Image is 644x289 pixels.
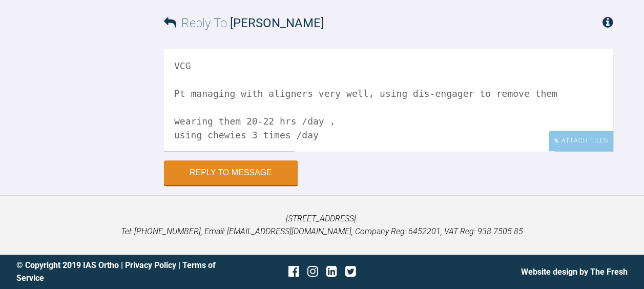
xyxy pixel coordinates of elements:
[164,13,324,33] h3: Reply To
[164,49,613,151] textarea: VCG Pt managing with aligners very well, using dis-engager to remove them wearing them 20-22 hrs ...
[549,131,613,151] div: Attach Files
[125,260,176,270] a: Privacy Policy
[521,267,628,277] a: Website design by The Fresh
[164,160,298,185] button: Reply to Message
[16,212,628,238] p: [STREET_ADDRESS]. Tel: [PHONE_NUMBER], Email: [EMAIL_ADDRESS][DOMAIN_NAME], Company Reg: 6452201,...
[230,16,324,30] span: [PERSON_NAME]
[16,259,220,285] div: © Copyright 2019 IAS Ortho | |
